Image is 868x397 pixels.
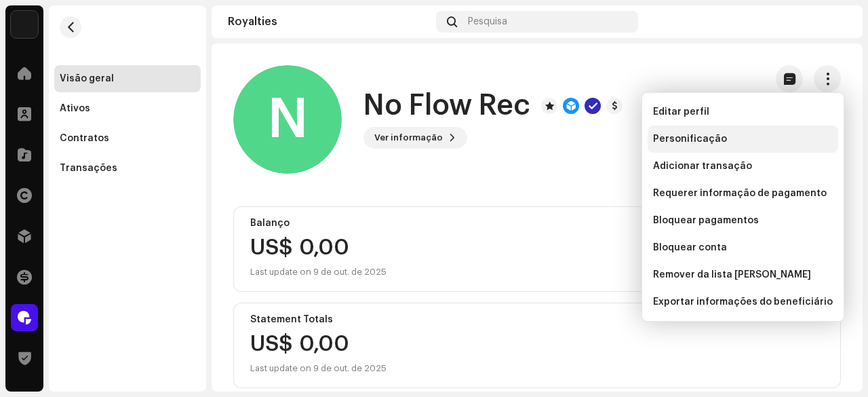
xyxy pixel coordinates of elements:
span: Adicionar transação [653,161,752,172]
re-m-nav-item: Transações [54,155,201,182]
span: Exportar informações do beneficiário [653,297,833,307]
div: Last update on 9 de out. de 2025 [250,360,387,377]
div: Ativos [60,103,90,114]
re-o-card-value: Balanço [233,206,841,292]
h1: No Flow Rec [363,90,530,121]
div: Contratos [60,133,109,144]
div: N [233,65,342,174]
div: Last update on 9 de out. de 2025 [250,264,387,280]
span: Bloquear conta [653,242,727,253]
div: Visão geral [60,73,114,84]
re-m-nav-item: Contratos [54,125,201,152]
re-m-nav-item: Visão geral [54,65,201,92]
div: Balanço [250,218,824,229]
re-o-card-value: Statement Totals [233,303,841,388]
re-m-nav-item: Ativos [54,95,201,122]
span: Remover da lista [PERSON_NAME] [653,269,811,280]
div: Statement Totals [250,314,824,325]
span: Ver informação [374,124,443,151]
span: Bloquear pagamentos [653,215,759,226]
span: Personificação [653,134,727,145]
img: 71bf27a5-dd94-4d93-852c-61362381b7db [11,11,38,38]
button: Ver informação [363,127,467,149]
img: 7b092bcd-1f7b-44aa-9736-f4bc5021b2f1 [825,11,846,33]
span: Pesquisa [468,16,507,27]
span: Requerer informação de pagamento [653,188,827,199]
div: Transações [60,163,117,174]
span: Editar perfil [653,107,709,117]
div: Royalties [228,16,431,27]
